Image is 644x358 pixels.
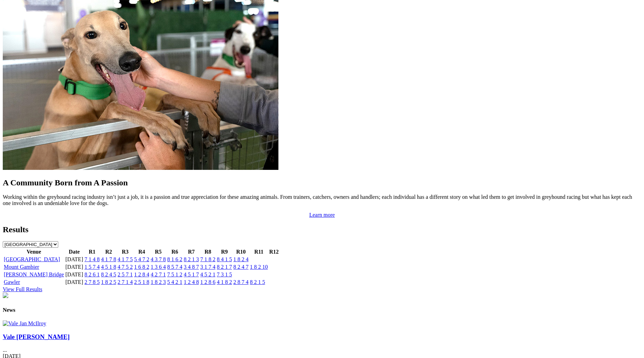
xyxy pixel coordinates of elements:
a: 4 5 1 8 [101,264,116,270]
th: R12 [269,248,279,255]
a: 7 5 1 2 [167,272,182,277]
a: 3 1 7 4 [200,264,215,270]
td: [DATE] [65,271,84,278]
a: 8 4 1 5 [217,256,232,262]
th: R1 [84,248,100,255]
p: Working within the greyhound racing industry isn’t just a job, it is a passion and true appreciat... [3,194,641,206]
a: [GEOGRAPHIC_DATA] [4,256,60,262]
a: 2 7 1 4 [117,279,133,285]
a: 4 5 1 7 [184,272,199,277]
a: 7 1 4 8 [84,256,100,262]
th: R9 [216,248,232,255]
td: [DATE] [65,264,84,270]
th: R7 [183,248,199,255]
a: 5 4 2 1 [167,279,182,285]
h2: Results [3,225,641,234]
th: R3 [117,248,133,255]
a: 8 1 6 2 [167,256,182,262]
th: R4 [134,248,150,255]
a: 8 2 4 5 [101,272,116,277]
h4: News [3,307,641,313]
th: R10 [233,248,249,255]
a: Gawler [4,279,20,285]
a: 1 8 2 10 [250,264,268,270]
a: 1 2 4 8 [184,279,199,285]
a: 1 2 8 6 [200,279,215,285]
img: chasers_homepage.jpg [3,293,8,298]
a: [PERSON_NAME] Bridge [4,272,64,277]
a: 2 8 7 4 [233,279,248,285]
a: 4 2 7 1 [151,272,166,277]
a: 3 4 8 7 [184,264,199,270]
a: 8 2 6 1 [84,272,100,277]
a: 4 7 5 2 [117,264,133,270]
a: 7 1 8 2 [200,256,215,262]
a: 1 6 8 2 [134,264,149,270]
a: 2 7 8 5 [84,279,100,285]
a: 4 5 2 1 [200,272,215,277]
a: Learn more [309,212,335,218]
h2: A Community Born from A Passion [3,178,641,187]
th: Date [65,248,84,255]
img: Vale Jan McIlroy [3,320,46,327]
a: 1 5 7 4 [84,264,100,270]
th: R2 [101,248,116,255]
td: [DATE] [65,256,84,263]
a: 5 4 7 2 [134,256,149,262]
a: 2 5 7 1 [117,272,133,277]
a: 8 2 1 5 [250,279,265,285]
a: 4 3 7 8 [151,256,166,262]
a: Mount Gambier [4,264,39,270]
th: R6 [167,248,183,255]
a: 4 1 8 2 [217,279,232,285]
a: 7 3 1 5 [217,272,232,277]
a: 8 5 7 4 [167,264,182,270]
a: 1 2 8 4 [134,272,149,277]
a: 1 8 2 3 [151,279,166,285]
th: R8 [200,248,216,255]
a: View Full Results [3,286,42,292]
a: 8 2 1 7 [217,264,232,270]
th: R5 [150,248,166,255]
a: Vale [PERSON_NAME] [3,333,70,340]
td: [DATE] [65,279,84,286]
a: 1 3 6 4 [151,264,166,270]
a: 4 1 7 5 [117,256,133,262]
th: Venue [3,248,64,255]
a: 1 8 2 5 [101,279,116,285]
a: 8 2 4 7 [233,264,248,270]
a: 4 1 7 8 [101,256,116,262]
a: 2 5 1 8 [134,279,149,285]
th: R11 [249,248,268,255]
a: 1 8 2 4 [233,256,248,262]
a: 8 2 1 3 [184,256,199,262]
